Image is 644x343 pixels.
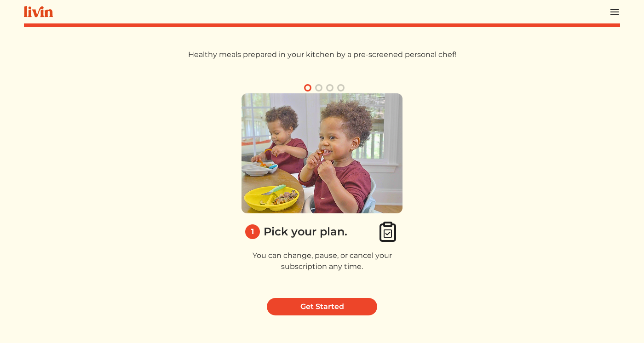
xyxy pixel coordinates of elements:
[245,224,260,239] div: 1
[241,250,402,272] p: You can change, pause, or cancel your subscription any time.
[267,298,377,315] a: Get Started
[241,93,402,213] img: 1_pick_plan-58eb60cc534f7a7539062c92543540e51162102f37796608976bb4e513d204c1.png
[264,223,347,240] div: Pick your plan.
[173,49,471,60] p: Healthy meals prepared in your kitchen by a pre-screened personal chef!
[24,6,53,17] img: livin-logo-a0d97d1a881af30f6274990eb6222085a2533c92bbd1e4f22c21b4f0d0e3210c.svg
[609,6,620,17] img: menu_hamburger-cb6d353cf0ecd9f46ceae1c99ecbeb4a00e71ca567a856bd81f57e9d8c17bb26.svg
[377,221,399,243] img: clipboard_check-4e1afea9aecc1d71a83bd71232cd3fbb8e4b41c90a1eb376bae1e516b9241f3c.svg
